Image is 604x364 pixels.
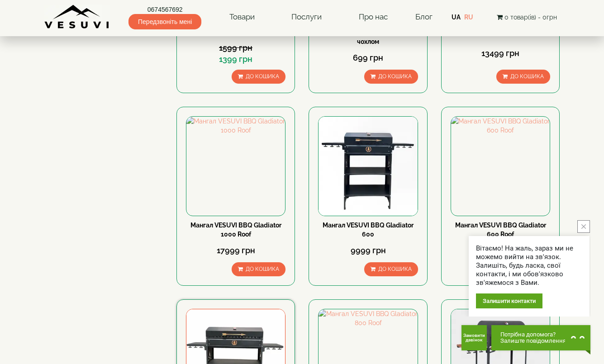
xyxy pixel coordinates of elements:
[220,7,264,28] a: Товари
[461,333,487,342] span: Замовити дзвінок
[364,262,418,276] button: До кошика
[319,117,417,215] img: Мангал VESUVI BBQ Gladiator 600
[323,222,414,238] a: Мангал VESUVI BBQ Gladiator 600
[364,70,418,84] button: До кошика
[577,220,590,233] button: close button
[476,293,542,308] div: Залишити контакти
[496,70,550,84] button: До кошика
[186,117,285,215] img: Мангал VESUVI BBQ Gladiator 1000 Roof
[128,5,201,14] a: 0674567692
[232,262,285,276] button: До кошика
[476,244,582,287] div: Вітаємо! На жаль, зараз ми не можемо вийти на зв'язок. Залишіть, будь ласка, свої контакти, і ми ...
[461,325,487,350] button: Get Call button
[350,7,397,28] a: Про нас
[378,73,412,80] span: До кошика
[500,331,566,338] span: Потрібна допомога?
[282,7,331,28] a: Послуги
[232,70,285,84] button: До кошика
[186,42,285,54] div: 1599 грн
[494,12,560,22] button: 0 товар(ів) - 0грн
[186,53,285,65] div: 1399 грн
[246,73,279,80] span: До кошика
[500,338,566,344] span: Залиште повідомлення
[128,14,201,29] span: Передзвоніть мені
[504,14,557,21] span: 0 товар(ів) - 0грн
[318,245,418,256] div: 9999 грн
[415,12,433,21] a: Блог
[246,266,279,272] span: До кошика
[44,5,110,29] img: Завод VESUVI
[455,222,546,238] a: Мангал VESUVI BBQ Gladiator 600 Roof
[491,325,590,350] button: Chat button
[451,117,550,215] img: Мангал VESUVI BBQ Gladiator 600 Roof
[378,266,412,272] span: До кошика
[186,245,285,256] div: 17999 грн
[464,14,473,21] a: RU
[510,73,544,80] span: До кошика
[190,222,281,238] a: Мангал VESUVI BBQ Gladiator 1000 Roof
[451,47,550,59] div: 13499 грн
[451,245,550,256] div: 13999 грн
[452,14,461,21] a: UA
[318,52,418,64] div: 699 грн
